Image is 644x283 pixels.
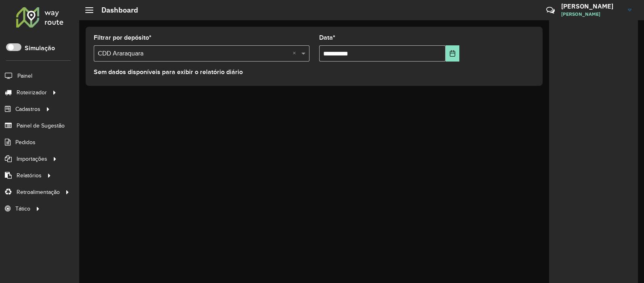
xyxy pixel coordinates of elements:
span: [PERSON_NAME] [561,11,622,18]
label: Sem dados disponíveis para exibir o relatório diário [94,67,243,77]
span: Cadastros [15,105,40,113]
a: Contato Rápido [542,2,559,19]
span: Importações [17,155,47,163]
label: Data [319,33,335,43]
label: Filtrar por depósito [94,33,152,43]
label: Simulação [25,43,55,53]
span: Retroalimentação [17,188,60,196]
h2: Dashboard [93,6,138,15]
span: Painel [17,72,32,80]
span: Clear all [293,49,299,58]
span: Tático [15,204,30,213]
span: Roteirizador [17,88,47,97]
button: Choose Date [446,45,459,62]
span: Relatórios [17,171,42,180]
span: Painel de Sugestão [17,121,65,130]
span: Pedidos [15,138,36,147]
h3: [PERSON_NAME] [561,2,622,10]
